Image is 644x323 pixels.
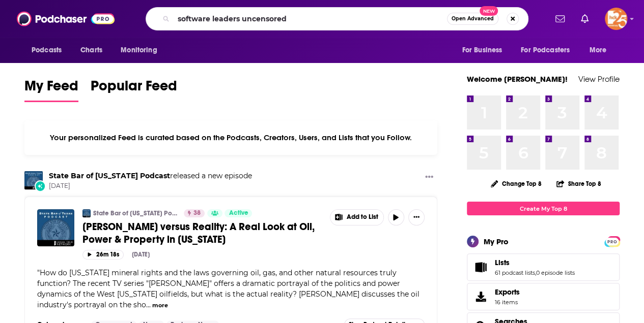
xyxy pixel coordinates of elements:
[421,171,437,184] button: Show More Button
[551,10,569,27] a: Show notifications dropdown
[514,41,584,60] button: open menu
[82,250,124,260] button: 26m 18s
[605,8,627,30] button: Show profile menu
[495,269,535,276] a: 61 podcast lists
[49,171,252,181] h3: released a new episode
[590,43,607,57] span: More
[24,120,437,155] div: Your personalized Feed is curated based on the Podcasts, Creators, Users, and Lists that you Follow.
[467,74,568,84] a: Welcome [PERSON_NAME]!
[132,251,150,258] div: [DATE]
[32,43,62,57] span: Podcasts
[582,41,620,60] button: open menu
[174,11,447,27] input: Search podcasts, credits, & more...
[408,209,425,225] button: Show More Button
[470,260,491,274] a: Lists
[193,208,201,218] span: 38
[49,182,252,190] span: [DATE]
[536,269,575,276] a: 0 episode lists
[606,237,618,245] a: PRO
[605,8,627,30] span: Logged in as kerrifulks
[495,258,575,267] a: Lists
[484,237,509,246] div: My Pro
[495,287,520,297] span: Exports
[467,202,620,215] a: Create My Top 8
[17,9,115,28] img: Podchaser - Follow, Share and Rate Podcasts
[556,174,602,193] button: Share Top 8
[121,43,157,57] span: Monitoring
[24,41,75,60] button: open menu
[495,258,510,267] span: Lists
[606,238,618,245] span: PRO
[24,77,78,101] span: My Feed
[82,220,315,246] span: [PERSON_NAME] versus Reality: A Real Look at Oil, Power & Property in [US_STATE]
[49,171,170,180] a: State Bar of Texas Podcast
[605,8,627,30] img: User Profile
[146,300,151,309] span: ...
[578,74,620,84] a: View Profile
[229,208,248,218] span: Active
[146,7,528,30] div: Search podcasts, credits, & more...
[485,177,548,190] button: Change Top 8
[347,213,378,221] span: Add to List
[455,41,515,60] button: open menu
[37,209,74,246] img: Landman versus Reality: A Real Look at Oil, Power & Property in Texas
[24,171,43,189] img: State Bar of Texas Podcast
[495,299,520,306] span: 16 items
[82,220,323,246] a: [PERSON_NAME] versus Reality: A Real Look at Oil, Power & Property in [US_STATE]
[184,209,205,217] a: 38
[74,41,108,60] a: Charts
[480,6,498,16] span: New
[80,43,102,57] span: Charts
[93,209,177,217] a: State Bar of [US_STATE] Podcast
[452,16,494,21] span: Open Advanced
[521,43,570,57] span: For Podcasters
[37,268,419,309] span: How do [US_STATE] mineral rights and the laws governing oil, gas, and other natural resources tru...
[535,269,536,276] span: ,
[35,180,46,191] div: New Episode
[114,41,170,60] button: open menu
[462,43,502,57] span: For Business
[467,253,620,281] span: Lists
[330,210,383,225] button: Show More Button
[37,268,419,309] span: "
[91,77,177,102] a: Popular Feed
[470,289,491,304] span: Exports
[82,209,91,217] img: State Bar of Texas Podcast
[467,283,620,310] a: Exports
[152,301,168,310] button: more
[24,77,78,102] a: My Feed
[91,77,177,101] span: Popular Feed
[447,13,498,25] button: Open AdvancedNew
[577,10,593,27] a: Show notifications dropdown
[225,209,252,217] a: Active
